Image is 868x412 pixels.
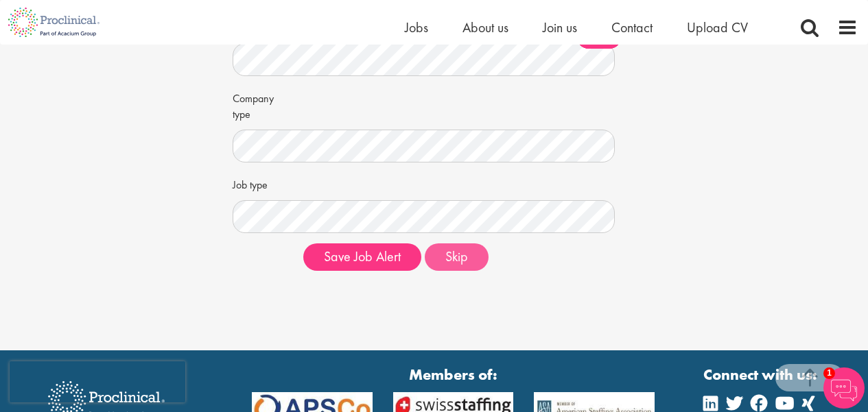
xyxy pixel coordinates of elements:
label: Job type [233,173,293,193]
a: Contact [611,19,653,36]
a: Jobs [405,19,428,36]
button: Save Job Alert [303,243,421,271]
a: Join us [543,19,577,36]
img: Chatbot [823,367,865,409]
a: About us [462,19,508,36]
a: Upload CV [687,19,748,36]
strong: Members of: [252,364,655,385]
iframe: reCAPTCHA [10,361,185,402]
button: Skip [425,243,489,271]
span: 1 [823,367,835,379]
strong: Connect with us: [703,364,820,385]
label: Company type [233,86,293,123]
